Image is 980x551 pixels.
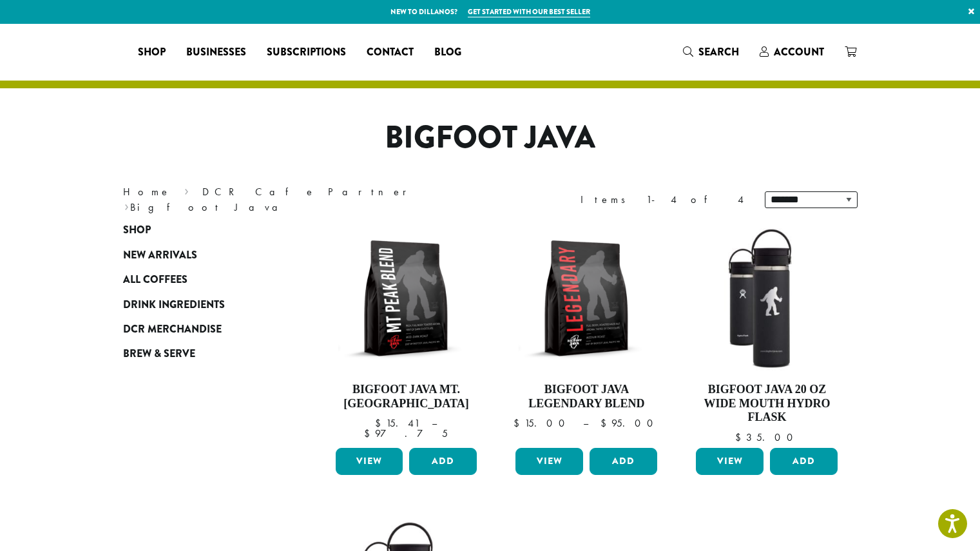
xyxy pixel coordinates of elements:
[364,427,375,440] span: $
[332,383,481,411] h4: Bigfoot Java Mt. [GEOGRAPHIC_DATA]
[583,416,588,430] span: –
[434,44,461,61] span: Blog
[123,292,278,316] a: Drink Ingredients
[123,185,171,198] a: Home
[123,267,278,292] a: All Coffees
[375,416,386,430] span: $
[336,448,403,475] a: View
[123,272,187,288] span: All Coffees
[267,44,346,61] span: Subscriptions
[184,180,189,200] span: ›
[367,44,414,61] span: Contact
[581,192,745,208] div: Items 1-4 of 4
[512,224,660,443] a: Bigfoot Java Legendary Blend
[698,44,739,59] span: Search
[514,416,571,430] bdi: 15.00
[693,224,841,443] a: Bigfoot Java 20 oz Wide Mouth Hydro Flask $35.00
[123,342,278,366] a: Brew & Serve
[512,224,660,372] img: BFJ_Legendary_12oz-300x300.png
[375,416,419,430] bdi: 15.41
[696,448,764,475] a: View
[123,243,278,267] a: New Arrivals
[468,6,590,17] a: Get started with our best seller
[123,317,278,342] a: DCR Merchandise
[332,224,480,372] img: BFJ_MtPeak_12oz-300x300.png
[113,119,867,157] h1: Bigfoot Java
[124,195,129,215] span: ›
[600,416,659,430] bdi: 95.00
[600,416,611,430] span: $
[514,416,524,430] span: $
[186,44,246,61] span: Businesses
[123,222,151,238] span: Shop
[123,322,222,338] span: DCR Merchandise
[123,297,225,313] span: Drink Ingredients
[138,44,166,61] span: Shop
[512,383,660,411] h4: Bigfoot Java Legendary Blend
[123,184,471,215] nav: Breadcrumb
[123,218,278,242] a: Shop
[735,430,746,444] span: $
[128,42,176,63] a: Shop
[432,416,437,430] span: –
[673,41,749,63] a: Search
[770,448,838,475] button: Add
[409,448,477,475] button: Add
[590,448,657,475] button: Add
[735,430,799,444] bdi: 35.00
[693,224,841,372] img: LO2867-BFJ-Hydro-Flask-20oz-WM-wFlex-Sip-Lid-Black-300x300.jpg
[515,448,583,475] a: View
[123,247,197,264] span: New Arrivals
[202,185,416,198] a: DCR Cafe Partner
[332,224,481,443] a: Bigfoot Java Mt. [GEOGRAPHIC_DATA]
[364,427,448,440] bdi: 97.75
[693,383,841,425] h4: Bigfoot Java 20 oz Wide Mouth Hydro Flask
[774,44,824,59] span: Account
[123,346,195,362] span: Brew & Serve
